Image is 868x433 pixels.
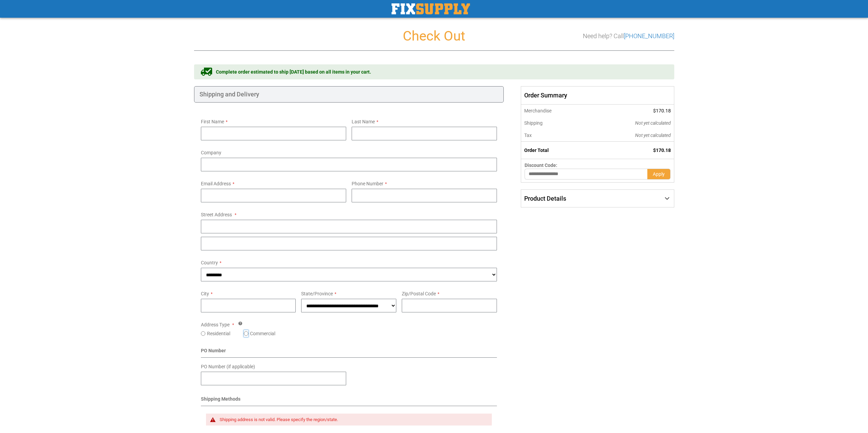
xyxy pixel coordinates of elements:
span: Country [201,260,218,265]
div: Shipping and Delivery [194,86,504,103]
a: [PHONE_NUMBER] [624,32,674,40]
span: City [201,291,209,296]
th: Merchandise [521,105,589,117]
span: $170.18 [653,108,671,113]
label: Commercial [250,330,275,337]
label: Residential [207,330,230,337]
h3: Need help? Call [583,33,674,40]
span: Discount Code: [525,163,557,168]
span: Zip/Postal Code [402,291,436,296]
div: Shipping address is not valid. Please specify the region/state. [220,417,485,422]
span: PO Number (if applicable) [201,364,255,369]
span: Address Type [201,322,230,327]
span: Company [201,150,221,155]
span: Shipping [524,120,543,126]
span: Complete order estimated to ship [DATE] based on all items in your cart. [216,68,371,75]
span: Email Address [201,181,231,186]
span: Order Summary [521,86,674,105]
span: Not yet calculated [635,133,671,138]
button: Apply [647,169,671,180]
div: PO Number [201,347,497,358]
h1: Check Out [194,29,674,44]
span: Apply [653,171,665,177]
span: Product Details [524,195,566,202]
img: Fix Industrial Supply [392,3,470,14]
span: First Name [201,119,224,124]
span: State/Province [301,291,333,296]
span: $170.18 [653,148,671,153]
strong: Order Total [524,148,549,153]
th: Tax [521,129,589,142]
div: Shipping Methods [201,396,497,406]
a: store logo [392,3,470,14]
span: Last Name [352,119,375,124]
span: Not yet calculated [635,120,671,126]
span: Street Address [201,212,232,217]
span: Phone Number [352,181,383,186]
